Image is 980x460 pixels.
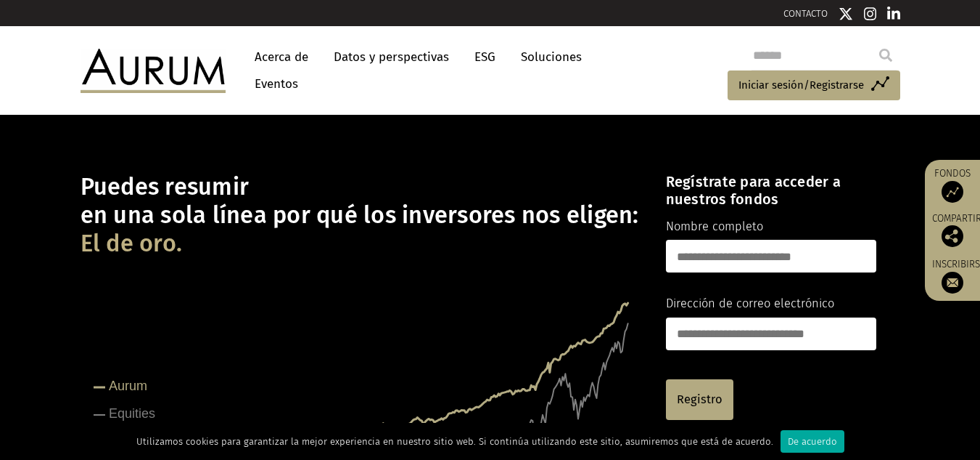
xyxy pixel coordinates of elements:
a: Acerca de [247,44,316,70]
font: Iniciar sesión/Registrarse [738,78,864,92]
a: ESG [467,44,503,70]
a: Fondos [932,167,973,203]
font: Utilizamos cookies para garantizar la mejor experiencia en nuestro sitio web. Si continúa utiliza... [136,436,773,447]
tspan: Aurum [109,379,147,393]
img: Icono de Instagram [864,7,877,21]
img: Oro [81,49,226,92]
font: Dirección de correo electrónico [666,296,834,310]
font: De acuerdo [788,436,837,447]
img: Comparte esta publicación [942,225,963,247]
font: Fondos [934,167,971,179]
font: Eventos [255,76,298,92]
a: Eventos [247,70,298,97]
font: en una sola línea por qué los inversores nos eligen: [81,201,639,230]
img: Icono de Linkedin [887,7,900,21]
font: Acerca de [255,49,308,65]
a: Iniciar sesión/Registrarse [728,70,900,101]
font: Nombre completo [666,219,763,233]
font: Registro [677,392,722,406]
input: Submit [871,41,900,70]
font: Soluciones [521,49,582,65]
font: ESG [474,49,495,65]
tspan: Equities [109,406,155,421]
a: Datos y perspectivas [326,44,456,70]
img: Icono de Twitter [839,7,853,21]
img: Suscríbete a nuestro boletín [942,272,963,294]
font: Puedes resumir [81,173,250,201]
img: Acceso a fondos [942,181,963,203]
font: Datos y perspectivas [334,49,449,65]
a: Soluciones [514,44,589,70]
font: Regístrate para acceder a nuestros fondos [666,173,841,208]
font: El de oro. [81,230,183,258]
a: CONTACTO [783,8,828,19]
a: Registro [666,379,733,420]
